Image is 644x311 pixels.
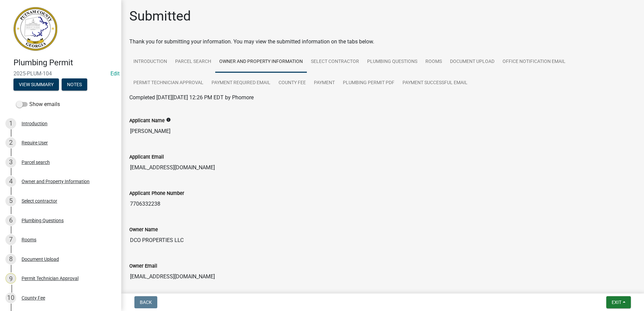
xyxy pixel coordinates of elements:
a: Owner and Property Information [215,51,307,73]
div: 3 [5,157,16,168]
div: 6 [5,215,16,226]
button: View Summary [13,78,59,91]
div: Plumbing Questions [22,218,64,223]
label: Applicant Email [129,155,164,160]
a: Document Upload [446,51,498,73]
wm-modal-confirm: Notes [62,82,87,88]
div: Rooms [22,237,36,242]
div: Permit Technician Approval [22,276,78,281]
a: Payment Required Email [207,72,275,94]
wm-modal-confirm: Summary [13,82,59,88]
label: Owner Email [129,264,157,269]
label: Applicant Name [129,118,165,123]
button: Exit [606,296,631,308]
div: Require User [22,140,48,145]
div: 7 [5,234,16,245]
span: 2025-PLUM-104 [13,70,108,77]
div: Thank you for submitting your information. You may view the submitted information on the tabs below. [129,38,636,46]
a: Plumbing Permit PDF [339,72,398,94]
a: Payment [310,72,339,94]
label: Applicant Phone Number [129,191,184,196]
label: Show emails [16,100,60,108]
span: Completed [DATE][DATE] 12:26 PM EDT by Phomore [129,94,254,101]
wm-modal-confirm: Edit Application Number [110,70,120,77]
span: Exit [612,300,621,305]
a: Select contractor [307,51,363,73]
div: 1 [5,118,16,129]
div: County Fee [22,296,45,300]
div: 2 [5,137,16,148]
div: Select contractor [22,199,57,203]
div: Owner and Property Information [22,179,90,184]
div: Document Upload [22,257,59,262]
div: Parcel search [22,160,50,165]
h1: Submitted [129,8,191,24]
a: Plumbing Questions [363,51,421,73]
a: County Fee [275,72,310,94]
div: 9 [5,273,16,284]
div: 8 [5,254,16,265]
h4: Plumbing Permit [13,58,116,68]
div: 4 [5,176,16,187]
a: Edit [110,70,120,77]
a: Parcel search [171,51,215,73]
a: Payment Successful Email [398,72,472,94]
i: info [166,117,171,122]
div: Introduction [22,121,47,126]
a: Office Notification Email [498,51,570,73]
div: 5 [5,196,16,206]
div: 10 [5,292,16,303]
a: Permit Technician Approval [129,72,207,94]
img: Putnam County, Georgia [13,7,57,51]
span: Back [140,300,152,305]
label: Owner Name [129,228,158,232]
a: Introduction [129,51,171,73]
a: Rooms [421,51,446,73]
button: Notes [62,78,87,91]
button: Back [134,296,157,308]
